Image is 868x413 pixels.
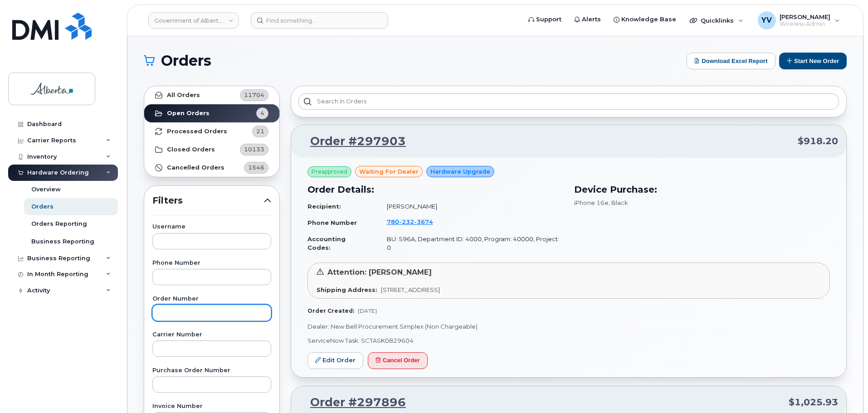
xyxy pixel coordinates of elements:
[161,54,211,68] span: Orders
[167,146,215,153] strong: Closed Orders
[167,92,200,99] strong: All Orders
[687,53,775,69] button: Download Excel Report
[359,167,419,176] span: waiting for dealer
[327,268,432,277] span: Attention: [PERSON_NAME]
[144,104,279,122] a: Open Orders4
[779,53,847,69] button: Start New Order
[387,218,444,225] a: 7802323674
[256,127,264,136] span: 21
[307,322,830,331] p: Dealer: New Bell Procurement Simplex (Non Chargeable)
[260,109,264,117] span: 4
[248,163,264,172] span: 1546
[299,133,406,150] a: Order #297903
[152,194,264,207] span: Filters
[379,199,564,214] td: [PERSON_NAME]
[379,231,564,255] td: BU: 596A, Department ID: 4000, Program: 40000, Project: 0
[152,368,271,374] label: Purchase Order Number
[358,307,377,314] span: [DATE]
[152,332,271,338] label: Carrier Number
[144,122,279,141] a: Processed Orders21
[167,110,210,117] strong: Open Orders
[387,218,433,225] span: 780
[574,199,609,206] span: iPhone 16e
[152,224,271,230] label: Username
[317,286,377,293] strong: Shipping Address:
[307,219,357,226] strong: Phone Number
[167,128,227,135] strong: Processed Orders
[152,260,271,266] label: Phone Number
[381,286,440,293] span: [STREET_ADDRESS]
[307,307,354,314] strong: Order Created:
[368,352,428,369] button: Cancel Order
[244,91,264,99] span: 11704
[414,218,433,225] span: 3674
[144,159,279,177] a: Cancelled Orders1546
[307,183,563,196] h3: Order Details:
[152,403,271,409] label: Invoice Number
[609,199,628,206] span: , Black
[798,135,838,148] span: $918.20
[144,141,279,159] a: Closed Orders10133
[299,394,406,411] a: Order #297896
[152,296,271,302] label: Order Number
[430,167,490,176] span: Hardware Upgrade
[307,235,346,251] strong: Accounting Codes:
[307,352,363,369] a: Edit Order
[312,168,347,176] span: Preapproved
[307,203,341,210] strong: Recipient:
[307,336,830,345] p: ServiceNow Task: SCTASK0829604
[144,86,279,104] a: All Orders11704
[574,183,830,196] h3: Device Purchase:
[399,218,414,225] span: 232
[167,164,224,171] strong: Cancelled Orders
[789,396,838,409] span: $1,025.93
[298,93,839,110] input: Search in orders
[244,145,264,154] span: 10133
